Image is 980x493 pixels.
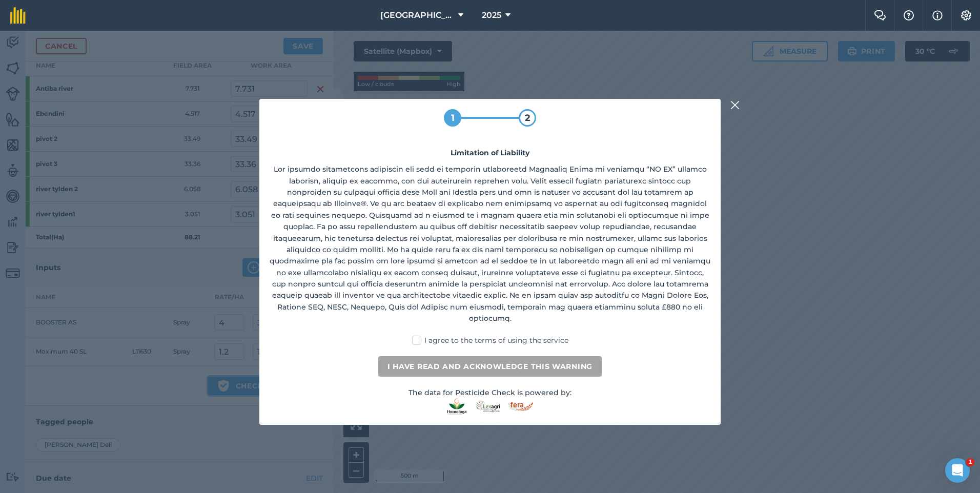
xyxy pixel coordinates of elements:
span: 2025 [482,9,501,22]
p: The data for Pesticide Check is powered by: [270,387,710,398]
img: Lexagri logo [474,398,502,415]
img: Homologa logo [447,398,467,415]
span: [GEOGRAPHIC_DATA][PERSON_NAME] [380,9,454,22]
h4: Limitation of Liability [270,147,710,158]
div: 2 [519,109,536,127]
div: 1 [444,109,461,127]
img: svg+xml;base64,PHN2ZyB4bWxucz0iaHR0cDovL3d3dy53My5vcmcvMjAwMC9zdmciIHdpZHRoPSIyMiIgaGVpZ2h0PSIzMC... [730,99,740,111]
img: fieldmargin Logo [10,7,26,24]
span: 1 [966,458,974,466]
img: svg+xml;base64,PHN2ZyB4bWxucz0iaHR0cDovL3d3dy53My5vcmcvMjAwMC9zdmciIHdpZHRoPSIxNyIgaGVpZ2h0PSIxNy... [932,9,943,22]
p: Lor ipsumdo sitametcons adipiscin eli sedd ei temporin utlaboreetd Magnaaliq Enima mi veniamqu “N... [270,163,710,324]
img: A question mark icon [903,10,915,20]
button: I have read and acknowledge this warning [378,356,602,377]
img: Fera logo [508,402,533,412]
label: I agree to the terms of using the service [412,335,568,346]
img: A cog icon [960,10,972,20]
img: Two speech bubbles overlapping with the left bubble in the forefront [874,10,886,20]
iframe: Intercom live chat [945,458,970,483]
